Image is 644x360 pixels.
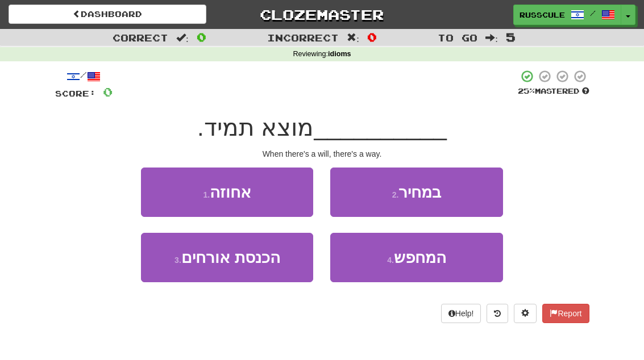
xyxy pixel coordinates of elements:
button: Round history (alt+y) [487,304,508,323]
span: : [176,33,189,43]
small: 3 . [174,256,181,265]
span: __________ [314,114,447,141]
span: russcule [520,10,565,20]
span: 25 % [518,86,535,95]
span: 0 [103,85,113,99]
small: 2 . [392,190,399,199]
small: 1 . [203,190,210,199]
span: מוצא תמיד. [197,114,314,141]
button: 2.במחיר [330,168,502,217]
span: 0 [197,30,206,44]
span: Correct [113,32,168,43]
span: To go [438,32,477,43]
button: 3.הכנסת אורחים [141,233,313,282]
button: 4.המחפש [330,233,502,282]
div: Mastered [518,86,589,97]
a: Clozemaster [223,5,421,24]
span: Score: [55,89,96,98]
span: הכנסת אורחים [181,249,280,266]
div: When there's a will, there's a way. [55,148,589,160]
button: Report [542,304,589,323]
span: המחפש [394,249,446,266]
small: 4 . [387,256,394,265]
span: 5 [506,30,516,44]
a: Dashboard [9,5,206,24]
strong: idioms [328,50,351,58]
div: / [55,69,113,83]
span: במחיר [398,183,441,201]
a: russcule / [513,5,621,25]
button: Help! [441,304,481,323]
span: : [485,33,498,43]
span: : [347,33,359,43]
span: Incorrect [267,32,339,43]
button: 1.אחוזה [141,168,313,217]
span: / [590,9,596,17]
span: אחוזה [210,183,251,201]
span: 0 [367,30,377,44]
